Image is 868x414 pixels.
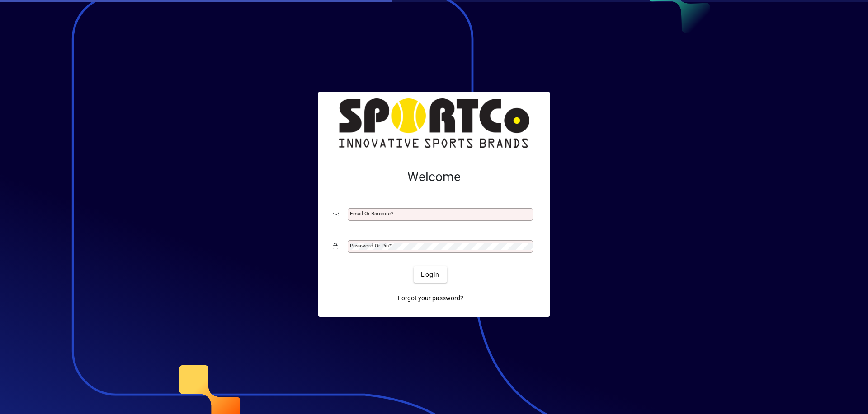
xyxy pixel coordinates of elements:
mat-label: Email or Barcode [350,210,391,217]
h2: Welcome [333,169,535,185]
span: Login [421,270,439,279]
a: Forgot your password? [394,290,467,306]
mat-label: Password or Pin [350,242,389,249]
button: Login [414,266,447,283]
span: Forgot your password? [398,293,463,303]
